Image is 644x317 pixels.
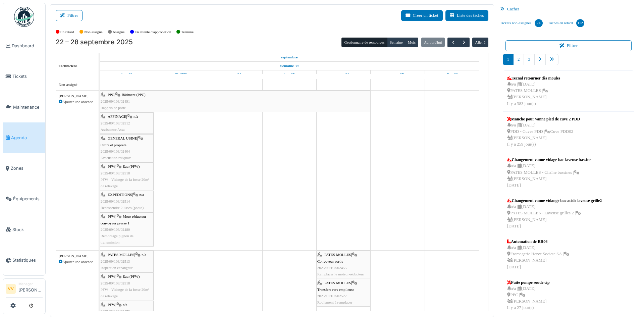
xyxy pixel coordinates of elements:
span: Rappels de porte [101,106,126,110]
div: n/a | [DATE] PATES MOLLES | [PERSON_NAME] Il y a 383 jour(s) [507,81,560,107]
span: Eau (PFW) [123,164,140,168]
button: Filtrer [505,40,632,51]
a: Manche pour vanne pied de cuve 2 PDD n/a |[DATE] PDD - Cuves PDD |Cuve PDD02 [PERSON_NAME]Il y a ... [505,114,582,150]
span: 2025/09/103/02455 [317,266,347,270]
label: Terminé [181,29,194,35]
button: Aller à [472,38,488,47]
span: 2025/09/103/02479 [101,309,130,313]
span: Moto-réducteur convoyeur presse 1 [101,214,146,225]
span: 2025/09/103/02512 [101,121,130,125]
div: | [101,92,370,111]
a: 22 septembre 2025 [120,70,134,79]
span: PFW [108,274,115,278]
a: Statistiques [3,245,45,275]
div: Ajouter une absence [59,259,96,265]
button: Filtrer [56,10,83,21]
div: 24 [535,19,543,27]
span: Stock [12,226,43,233]
div: Manche pour vanne pied de cuve 2 PDD [507,116,580,122]
span: PPC [108,93,114,97]
a: 23 septembre 2025 [173,70,189,79]
a: Automation de RR06 n/a |[DATE] Fromagerie Herve Societe SA | [PERSON_NAME][DATE] [505,237,571,272]
span: Assistance Assa [101,127,125,131]
a: Tâches en retard [545,14,587,32]
span: Agenda [11,135,43,141]
span: Maintenance [13,104,43,110]
span: Remontage pignon de transmission [101,234,133,244]
span: 2025/10/103/02522 [317,294,347,298]
span: 2025/09/103/02518 [101,171,130,175]
div: | [101,273,153,299]
div: | [317,280,370,306]
button: Semaine [387,38,406,47]
span: n/a [133,114,138,118]
span: Transfert vers empileuse [317,287,354,292]
div: Changement vanne vidange bac acide laveuse grille2 [507,198,602,204]
div: Manager [18,281,43,286]
a: Changement vanne vidange bac acide laveuse grille2 n/a |[DATE] PATES MOLLES - Laveuse grilles 2 |... [505,196,604,231]
a: 28 septembre 2025 [444,70,460,79]
div: | [101,163,153,189]
div: n/a | [DATE] PPC | [PERSON_NAME] Il y a 27 jour(s) [507,285,550,311]
label: En attente d'approbation [135,29,171,35]
button: Précédent [447,38,459,47]
span: 2025/09/103/02518 [101,281,130,285]
a: Changement vanne vidage bac laveuse bassine n/a |[DATE] PATES MOLLES - Chaîne bassines | [PERSON_... [505,155,593,190]
span: AFFINAGE [108,114,126,118]
li: VV [6,284,16,294]
span: 2025/09/103/02480 [101,227,130,231]
a: Semaine 39 [279,62,300,70]
span: GENERAL USINE [108,136,137,140]
span: Evacuation reliquats [101,156,131,160]
a: Fuite pompe soude cip n/a |[DATE] PPC | [PERSON_NAME]Il y a 27 jour(s) [505,278,551,313]
button: Aujourd'hui [421,38,445,47]
span: Statistiques [12,257,43,263]
span: n/a [139,193,144,197]
span: PFW [108,303,115,307]
a: 2 [513,54,524,65]
span: Remplacer le moteur-réducteur [317,272,364,276]
button: Liste des tâches [445,10,488,21]
span: Tickets [12,73,43,80]
a: Zones [3,153,45,183]
span: 2025/09/103/02404 [101,149,130,153]
div: n/a | [DATE] Fromagerie Herve Societe SA | [PERSON_NAME] [DATE] [507,245,569,270]
div: Cacher [497,4,640,14]
div: | [101,192,153,211]
div: Fuite pompe soude cip [507,279,550,285]
span: Eau (PFW) [123,274,140,278]
a: VV Manager[PERSON_NAME] [6,281,43,298]
label: En retard [60,29,74,35]
div: n/a | [DATE] PDD - Cuves PDD | Cuve PDD02 [PERSON_NAME] Il y a 259 jour(s) [507,122,580,148]
span: Redescendre 2 lisses (photo) [101,206,144,210]
span: Inspection échangeur [101,266,132,270]
span: PATES MOLLES [108,253,134,257]
div: | [101,213,153,246]
span: Bâtiment (PPC) [122,93,146,97]
span: Équipements [13,196,43,202]
button: Suivant [459,38,470,47]
button: Créer un ticket [401,10,443,21]
a: Agenda [3,122,45,153]
span: 2025/09/103/02491 [101,99,130,103]
label: Assigné [113,29,125,35]
span: PATES MOLLES [324,253,351,257]
span: Zones [11,165,43,171]
span: PFW [108,214,115,218]
span: n/a [142,253,146,257]
div: | [101,252,153,271]
span: n/a [123,303,127,307]
a: Tickets [3,61,45,92]
a: Équipements [3,183,45,214]
div: Non-assigné [59,82,96,88]
a: 1 [503,54,514,65]
h2: 22 – 28 septembre 2025 [56,38,133,46]
div: | [101,113,153,133]
div: Changement vanne vidage bac laveuse bassine [507,157,591,163]
a: Tickets non-assignés [497,14,545,32]
span: Roulement à remplacer [317,300,352,304]
span: PFW - Vidange de la fosse 20m³ de relevage [101,177,149,188]
span: Techniciens [59,64,77,68]
span: 2025/09/103/02514 [101,199,130,203]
